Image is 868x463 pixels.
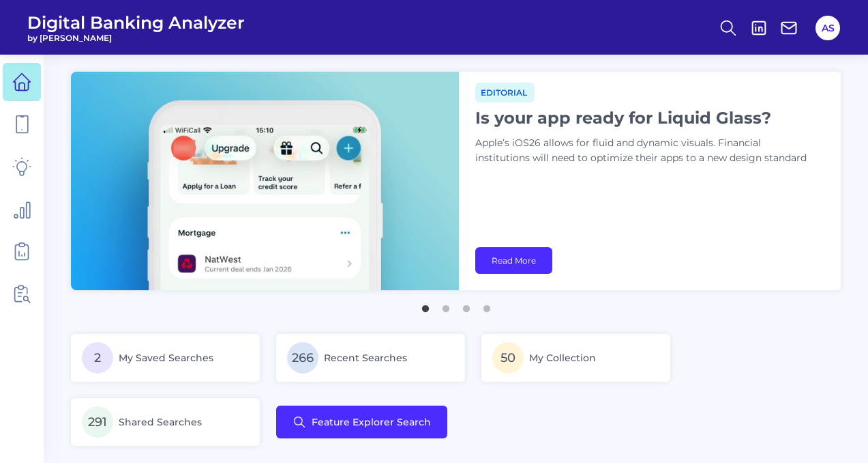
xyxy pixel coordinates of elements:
[27,33,245,43] span: by [PERSON_NAME]
[475,83,535,102] span: Editorial
[27,12,245,33] span: Digital Banking Analyzer
[529,352,596,364] span: My Collection
[276,334,465,382] a: 266Recent Searches
[82,406,113,438] span: 291
[475,247,552,274] a: Read More
[119,416,202,428] span: Shared Searches
[71,72,459,290] img: bannerImg
[71,334,260,382] a: 2My Saved Searches
[119,352,213,364] span: My Saved Searches
[419,298,432,312] button: 1
[439,298,453,312] button: 2
[312,417,431,427] span: Feature Explorer Search
[815,16,840,40] button: AS
[276,406,447,438] button: Feature Explorer Search
[324,352,407,364] span: Recent Searches
[475,136,816,166] p: Apple’s iOS26 allows for fluid and dynamic visuals. Financial institutions will need to optimize ...
[475,108,816,128] h1: Is your app ready for Liquid Glass?
[82,342,113,374] span: 2
[460,298,473,312] button: 3
[71,398,260,446] a: 291Shared Searches
[287,342,318,374] span: 266
[481,334,670,382] a: 50My Collection
[475,85,535,98] a: Editorial
[480,298,494,312] button: 4
[492,342,524,374] span: 50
